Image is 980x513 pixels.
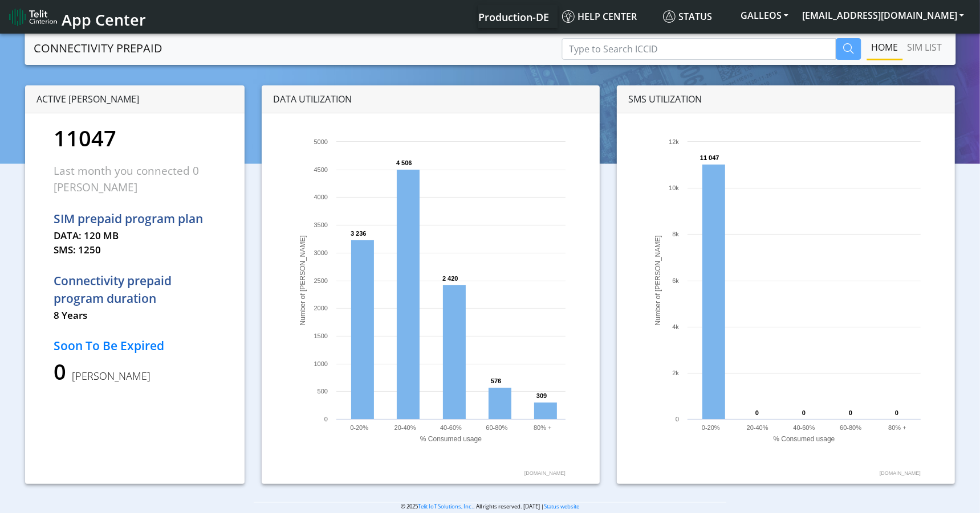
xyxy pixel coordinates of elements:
a: CONNECTIVITY PREPAID [34,37,162,60]
p: Soon To Be Expired [54,337,216,355]
a: Status [658,5,734,28]
text: 3000 [314,249,328,256]
text: [DOMAIN_NAME] [524,470,566,476]
text: 80% + [534,424,552,431]
text: 3500 [314,221,328,228]
a: Your current platform instance [478,5,548,28]
text: 10k [669,184,679,191]
text: 20-40% [395,424,416,431]
text: 80% + [889,424,907,431]
img: status.svg [663,10,676,23]
a: Help center [558,5,658,28]
text: 1500 [314,333,328,339]
text: 6k [673,277,680,284]
text: 4500 [314,166,328,173]
p: 0 [54,355,216,388]
text: 40-60% [440,424,462,431]
text: 309 [536,392,547,399]
a: SIM LIST [902,36,946,59]
text: % Consumed usage [420,435,482,443]
p: SIM prepaid program plan [54,210,216,228]
text: 4 506 [396,159,412,166]
text: 500 [318,388,328,395]
text: 2000 [314,305,328,311]
button: [EMAIL_ADDRESS][DOMAIN_NAME] [795,5,971,26]
button: GALLEOS [734,5,795,26]
p: 11047 [54,122,216,154]
img: knowledge.svg [562,10,575,23]
text: 4k [673,323,680,330]
text: 4000 [314,194,328,200]
text: 20-40% [747,424,768,431]
p: Last month you connected 0 [PERSON_NAME] [54,163,216,195]
text: 576 [491,377,501,384]
span: Status [663,10,712,23]
span: Help center [562,10,637,23]
text: 0 [676,416,679,422]
text: 0 [802,409,806,416]
text: 60-80% [486,424,508,431]
text: 0 [324,416,328,422]
text: 0-20% [350,424,368,431]
text: 3 236 [351,230,367,237]
text: 5000 [314,138,328,145]
text: 1000 [314,360,328,367]
text: Number of [PERSON_NAME] [654,235,662,325]
text: 2k [673,370,680,376]
a: Telit IoT Solutions, Inc. [418,503,473,510]
p: DATA: 120 MB [54,228,216,243]
img: logo-telit-cinterion-gw-new.png [9,8,57,26]
a: App Center [9,5,144,29]
p: 8 Years [54,308,216,323]
text: 12k [669,138,679,145]
div: ACTIVE [PERSON_NAME] [25,85,245,113]
text: [DOMAIN_NAME] [880,470,921,476]
text: 0-20% [702,424,720,431]
p: © 2025 . All rights reserved. [DATE] | [254,502,727,511]
input: Type to Search ICCID [562,38,836,60]
a: Status website [544,503,579,510]
span: Production-DE [478,10,549,24]
text: 2 420 [442,275,458,282]
div: DATA UTILIZATION [262,85,600,113]
div: SMS UTILIZATION [617,85,955,113]
text: % Consumed usage [774,435,835,443]
text: 2500 [314,277,328,284]
a: Home [867,36,902,59]
span: [PERSON_NAME] [66,369,151,383]
text: 40-60% [794,424,815,431]
text: 11 047 [700,154,719,161]
text: 0 [849,409,852,416]
text: 0 [755,409,759,416]
text: 60-80% [840,424,862,431]
p: SMS: 1250 [54,243,216,257]
text: 0 [895,409,898,416]
span: App Center [62,9,146,30]
text: Number of [PERSON_NAME] [299,235,307,325]
p: Connectivity prepaid program duration [54,272,216,308]
text: 8k [673,231,680,237]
